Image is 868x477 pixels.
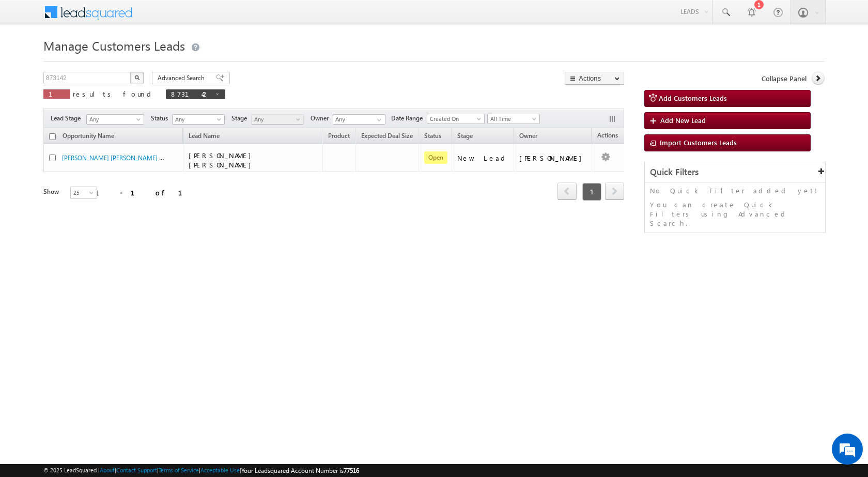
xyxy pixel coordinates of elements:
[183,130,225,144] span: Lead Name
[70,187,97,199] a: 25
[173,115,222,124] span: Any
[49,89,65,98] span: 1
[645,162,825,182] div: Quick Filters
[419,130,446,144] a: Status
[57,130,119,144] a: Opportunity Name
[427,114,481,124] span: Created On
[557,183,577,200] a: prev
[391,114,427,123] span: Date Range
[73,89,155,98] span: results found
[200,467,240,473] a: Acceptable Use
[660,116,706,125] span: Add New Lead
[605,182,624,200] span: next
[87,115,141,124] span: Any
[43,37,185,54] span: Manage Customers Leads
[251,114,304,125] a: Any
[457,153,509,163] div: New Lead
[361,132,413,140] span: Expected Deal Size
[189,151,256,169] span: [PERSON_NAME] [PERSON_NAME]
[159,467,199,473] a: Terms of Service
[158,73,208,83] span: Advanced Search
[63,132,114,140] span: Opportunity Name
[762,74,807,83] span: Collapse Panel
[565,72,624,85] button: Actions
[241,467,359,474] span: Your Leadsquared Account Number is
[519,153,587,163] div: [PERSON_NAME]
[49,133,56,140] input: Check all records
[231,114,251,123] span: Stage
[605,183,624,200] a: next
[356,130,418,144] a: Expected Deal Size
[95,187,195,198] div: 1 - 1 of 1
[86,114,144,125] a: Any
[557,182,577,200] span: prev
[344,467,359,474] span: 77516
[487,114,540,124] a: All Time
[488,114,537,124] span: All Time
[660,138,737,147] span: Import Customers Leads
[333,114,385,125] input: Type to Search
[311,114,333,123] span: Owner
[252,115,301,124] span: Any
[424,151,447,164] span: Open
[452,130,478,144] a: Stage
[371,115,384,125] a: Show All Items
[457,132,473,140] span: Stage
[51,114,85,123] span: Lead Stage
[171,89,210,98] span: 873142
[592,130,623,143] span: Actions
[172,114,225,125] a: Any
[650,186,820,195] p: No Quick Filter added yet!
[116,467,157,473] a: Contact Support
[519,132,537,140] span: Owner
[100,467,115,473] a: About
[650,200,820,228] p: You can create Quick Filters using Advanced Search.
[71,188,98,197] span: 25
[43,466,359,475] span: © 2025 LeadSquared | | | | |
[582,183,601,201] span: 1
[659,94,727,102] span: Add Customers Leads
[427,114,485,124] a: Created On
[134,75,139,80] img: Search
[43,187,62,196] div: Show
[328,132,350,140] span: Product
[151,114,172,123] span: Status
[62,153,209,162] a: [PERSON_NAME] [PERSON_NAME] - Customers Leads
